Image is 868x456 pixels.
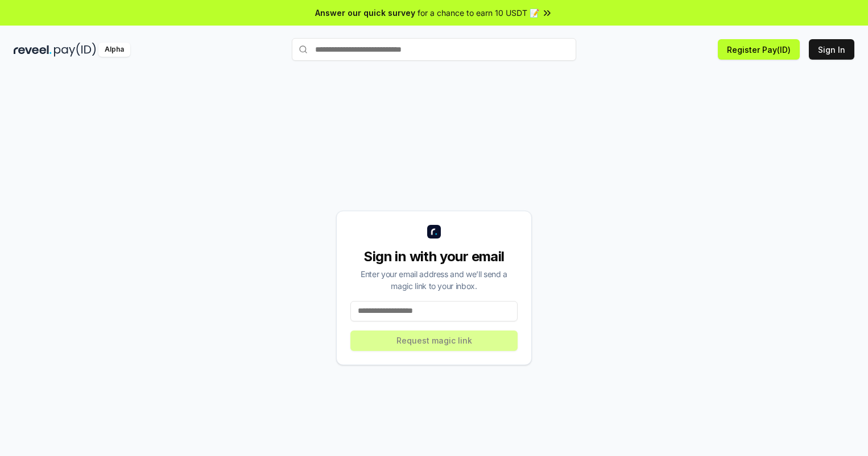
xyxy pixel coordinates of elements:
span: Answer our quick survey [315,7,415,19]
span: for a chance to earn 10 USDT 📝 [418,7,539,19]
button: Sign In [809,39,854,60]
img: reveel_dark [14,43,52,57]
img: pay_id [54,43,96,57]
div: Sign in with your email [350,248,518,266]
div: Enter your email address and we’ll send a magic link to your inbox. [350,268,518,292]
img: logo_small [427,225,441,239]
div: Alpha [98,43,130,57]
button: Register Pay(ID) [718,39,800,60]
